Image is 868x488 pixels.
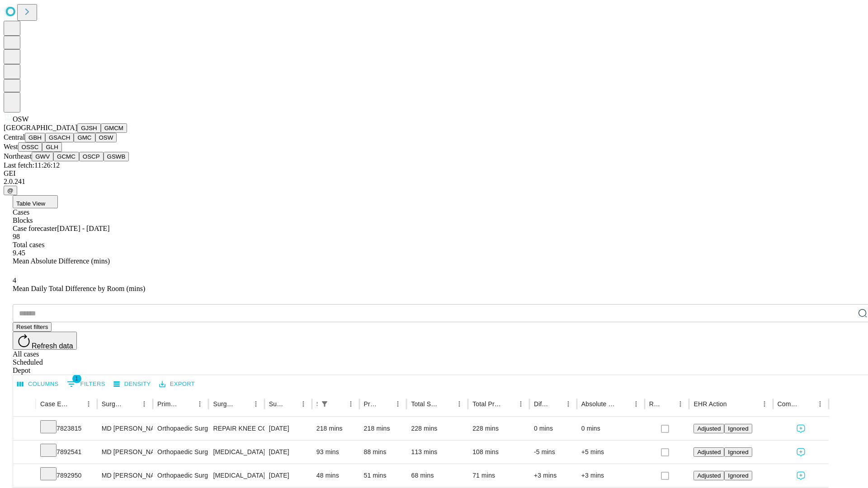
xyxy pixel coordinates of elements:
button: Expand [18,445,31,460]
button: Table View [13,195,58,208]
div: 1 active filter [318,398,331,410]
button: Menu [453,398,466,410]
span: @ [7,187,14,194]
button: Export [157,377,197,391]
div: 7892541 [40,441,93,464]
div: Predicted In Room Duration [364,400,378,408]
button: Menu [562,398,575,410]
span: Central [4,133,25,141]
span: 4 [13,277,16,284]
div: Case Epic Id [40,400,69,408]
div: 218 mins [316,417,355,440]
div: +3 mins [581,464,640,487]
span: Ignored [728,449,748,455]
div: 228 mins [411,417,463,440]
button: Adjusted [693,447,724,457]
div: REPAIR KNEE COLLATERAL AND CRUCIATE LIGAMENTS [213,417,259,440]
div: +5 mins [581,441,640,464]
button: Menu [674,398,687,410]
div: Surgery Name [213,400,236,408]
button: Menu [630,398,642,410]
button: Reset filters [13,322,52,332]
button: @ [4,186,17,195]
button: Sort [70,398,82,410]
div: 68 mins [411,464,463,487]
button: Show filters [318,398,331,410]
div: Comments [778,400,800,408]
button: Menu [514,398,527,410]
button: Sort [332,398,344,410]
div: GEI [4,169,864,178]
button: Adjusted [693,424,724,433]
div: 7823815 [40,417,93,440]
button: Menu [82,398,95,410]
button: Expand [18,468,31,484]
div: Resolved in EHR [649,400,661,408]
button: Sort [801,398,814,410]
span: Ignored [728,472,748,479]
button: GMCM [101,123,127,133]
button: GLH [42,142,61,152]
span: Adjusted [697,425,721,432]
div: MD [PERSON_NAME] [102,464,148,487]
button: Menu [344,398,357,410]
button: Sort [661,398,674,410]
button: GWV [32,152,53,161]
button: GSWB [104,152,129,161]
button: GBH [25,133,45,142]
span: Case forecaster [13,225,57,232]
button: Sort [237,398,250,410]
button: OSSC [18,142,42,152]
span: Total cases [13,241,44,249]
div: EHR Action [693,400,726,408]
button: Menu [297,398,310,410]
div: [DATE] [269,464,307,487]
span: OSW [13,115,29,123]
button: GJSH [77,123,101,133]
span: West [4,143,18,150]
button: Ignored [724,424,752,433]
span: 9.45 [13,249,25,257]
span: Adjusted [697,449,721,455]
button: Show filters [65,377,108,391]
div: 113 mins [411,441,463,464]
button: Select columns [15,377,61,391]
button: GCMC [53,152,79,161]
span: Ignored [728,425,748,432]
div: 228 mins [472,417,525,440]
button: Sort [125,398,138,410]
button: Sort [181,398,193,410]
button: Sort [617,398,630,410]
button: Sort [440,398,453,410]
div: Orthopaedic Surgery [157,417,204,440]
button: Menu [392,398,404,410]
span: 98 [13,233,20,240]
span: Last fetch: 11:26:12 [4,161,60,169]
div: 0 mins [581,417,640,440]
button: Refresh data [13,332,77,350]
button: Expand [18,421,31,437]
span: Northeast [4,152,32,160]
button: Menu [814,398,826,410]
div: 71 mins [472,464,525,487]
div: Surgeon Name [102,400,124,408]
span: [DATE] - [DATE] [57,225,109,232]
div: 51 mins [364,464,402,487]
div: Orthopaedic Surgery [157,464,204,487]
div: [DATE] [269,417,307,440]
div: [DATE] [269,441,307,464]
div: Scheduled In Room Duration [316,400,317,408]
span: Refresh data [32,342,73,350]
button: Sort [728,398,741,410]
div: Primary Service [157,400,180,408]
span: Table View [16,200,45,207]
button: Sort [549,398,562,410]
button: Sort [379,398,392,410]
span: Reset filters [16,324,48,330]
div: Absolute Difference [581,400,616,408]
div: MD [PERSON_NAME] [102,417,148,440]
div: Total Predicted Duration [472,400,501,408]
button: Menu [758,398,771,410]
button: Sort [284,398,297,410]
button: OSW [95,133,117,142]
